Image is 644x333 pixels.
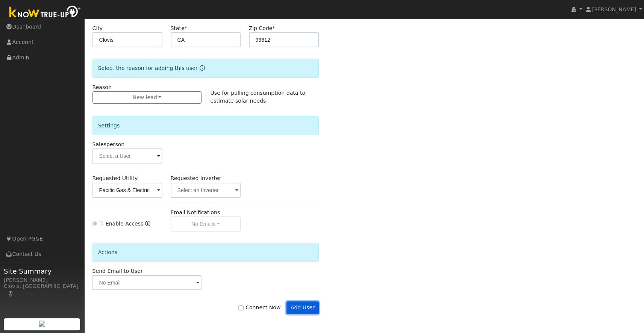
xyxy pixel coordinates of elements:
span: [PERSON_NAME] [592,6,636,12]
label: Send Email to User [92,267,143,275]
label: Requested Utility [92,174,138,182]
input: Select a User [92,148,163,163]
label: Enable Access [106,220,144,228]
input: Select an Inverter [171,183,241,198]
div: Clovis, [GEOGRAPHIC_DATA] [4,282,80,298]
label: Email Notifications [171,209,220,216]
label: Requested Inverter [171,174,221,182]
span: Use for pulling consumption data to estimate solar needs [211,90,305,104]
span: Site Summary [4,266,80,276]
label: City [92,24,103,32]
input: Select a Utility [92,183,163,198]
input: No Email [92,275,202,290]
div: [PERSON_NAME] [4,276,80,284]
span: Required [185,25,187,31]
div: Settings [92,116,319,135]
label: Connect Now [238,304,280,312]
a: Enable Access [145,220,150,232]
label: Salesperson [92,141,125,148]
div: Select the reason for adding this user [92,59,319,78]
button: Add User [286,301,319,314]
label: Reason [92,83,112,91]
a: Reason for new user [198,65,205,71]
label: Zip Code [249,24,275,32]
img: Know True-Up [6,4,85,21]
span: Required [273,25,275,31]
label: State [171,24,187,32]
img: retrieve [39,321,45,327]
input: Connect Now [238,305,244,310]
div: Actions [92,243,319,262]
button: New lead [92,91,202,104]
a: Map [8,291,14,297]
